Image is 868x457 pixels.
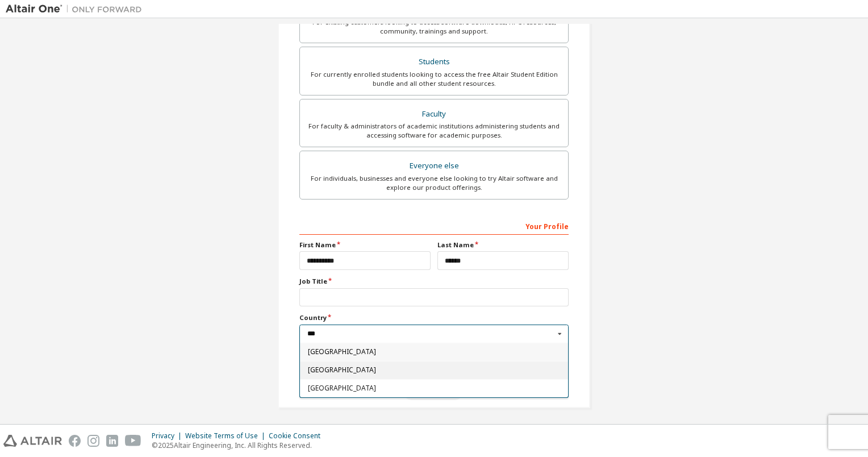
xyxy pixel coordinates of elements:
div: Your Profile [299,217,569,235]
label: Job Title [299,277,569,286]
span: [GEOGRAPHIC_DATA] [308,367,561,373]
img: youtube.svg [125,435,141,447]
div: Cookie Consent [269,431,327,441]
div: Website Terms of Use [185,431,269,441]
div: For faculty & administrators of academic institutions administering students and accessing softwa... [307,122,561,140]
div: For individuals, businesses and everyone else looking to try Altair software and explore our prod... [307,174,561,192]
label: Last Name [437,240,569,250]
img: Altair One [6,3,148,15]
span: [GEOGRAPHIC_DATA] [308,348,561,355]
div: Everyone else [307,158,561,174]
div: Privacy [152,431,185,441]
span: [GEOGRAPHIC_DATA] [308,385,561,392]
p: © 2025 Altair Engineering, Inc. All Rights Reserved. [152,441,327,450]
div: Faculty [307,106,561,122]
div: For existing customers looking to access software downloads, HPC resources, community, trainings ... [307,18,561,36]
div: For currently enrolled students looking to access the free Altair Student Edition bundle and all ... [307,70,561,88]
img: linkedin.svg [106,435,118,447]
img: facebook.svg [69,435,81,447]
img: altair_logo.svg [3,435,62,447]
label: Country [299,313,569,322]
img: instagram.svg [87,435,99,447]
label: First Name [299,240,431,250]
div: Students [307,54,561,70]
